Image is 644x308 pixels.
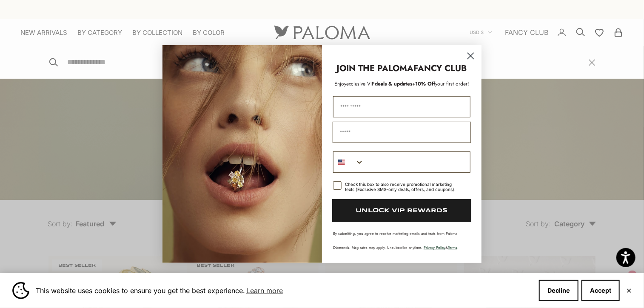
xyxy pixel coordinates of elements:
[333,96,470,117] input: First Name
[334,80,346,88] span: Enjoy
[162,45,322,263] img: Loading...
[626,288,632,293] button: Close
[333,152,364,172] button: Search Countries
[414,62,467,74] strong: FANCY CLUB
[345,182,460,192] div: Check this box to also receive promotional marketing texts (Exclusive SMS-only deals, offers, and...
[337,62,414,74] strong: JOIN THE PALOMA
[245,284,284,297] a: Learn more
[332,199,471,222] button: UNLOCK VIP REWARDS
[346,80,375,88] span: exclusive VIP
[448,245,457,250] a: Terms
[415,80,435,88] span: 10% Off
[463,48,478,63] button: Close dialog
[333,122,471,143] input: Email
[36,284,532,297] span: This website uses cookies to ensure you get the best experience.
[424,245,459,250] span: & .
[12,282,29,299] img: Cookie banner
[346,80,412,88] span: deals & updates
[539,280,578,301] button: Decline
[581,280,620,301] button: Accept
[412,80,469,88] span: + your first order!
[333,231,470,250] p: By submitting, you agree to receive marketing emails and texts from Paloma Diamonds. Msg rates ma...
[338,159,345,165] img: United States
[424,245,445,250] a: Privacy Policy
